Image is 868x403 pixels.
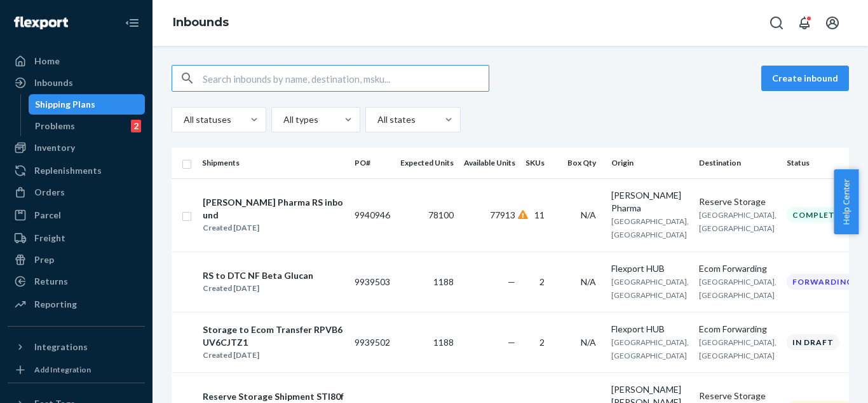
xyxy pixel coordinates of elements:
[25,9,71,20] span: Soporte
[163,4,239,41] ol: breadcrumbs
[8,160,145,181] a: Replenishments
[34,55,60,67] div: Home
[606,148,694,178] th: Origin
[349,148,395,178] th: PO#
[203,196,344,222] div: [PERSON_NAME] Pharma RS inbound
[433,276,454,287] span: 1188
[34,298,77,311] div: Reporting
[490,209,515,220] span: 77913
[433,337,454,348] span: 1188
[131,120,141,132] div: 2
[787,274,858,290] div: Forwarding
[8,138,145,158] a: Inventory
[581,209,596,220] span: N/A
[34,76,73,89] div: Inbounds
[34,141,75,154] div: Inventory
[8,205,145,225] a: Parcel
[203,269,313,282] div: RS to DTC NF Beta Glucan
[35,98,95,111] div: Shipping Plans
[611,277,689,300] span: [GEOGRAPHIC_DATA], [GEOGRAPHIC_DATA]
[34,186,65,199] div: Orders
[611,216,689,239] span: [GEOGRAPHIC_DATA], [GEOGRAPHIC_DATA]
[611,337,689,360] span: [GEOGRAPHIC_DATA], [GEOGRAPHIC_DATA]
[29,116,146,136] a: Problems2
[203,323,344,349] div: Storage to Ecom Transfer RPVB6UV6CJTZ1
[534,209,545,220] span: 11
[611,262,689,275] div: Flexport HUB
[459,148,520,178] th: Available Units
[14,17,68,29] img: Flexport logo
[428,209,454,220] span: 78100
[8,182,145,202] a: Orders
[8,294,145,315] a: Reporting
[8,250,145,270] a: Prep
[508,276,515,287] span: —
[203,66,489,91] input: Search inbounds by name, destination, msku...
[694,148,782,178] th: Destination
[508,337,515,348] span: —
[282,113,283,126] input: All types
[203,349,344,362] div: Created [DATE]
[197,148,349,178] th: Shipments
[8,73,145,93] a: Inbounds
[611,323,689,336] div: Flexport HUB
[834,169,858,234] button: Help Center
[699,277,776,300] span: [GEOGRAPHIC_DATA], [GEOGRAPHIC_DATA]
[376,113,377,126] input: All states
[581,276,596,287] span: N/A
[349,312,395,372] td: 9939502
[203,222,344,234] div: Created [DATE]
[34,164,102,177] div: Replenishments
[34,364,91,375] div: Add Integration
[699,323,776,336] div: Ecom Forwarding
[581,337,596,348] span: N/A
[611,189,689,215] div: [PERSON_NAME] Pharma
[8,362,145,378] a: Add Integration
[8,228,145,248] a: Freight
[520,148,555,178] th: SKUs
[761,66,849,91] button: Create inbound
[34,253,54,266] div: Prep
[699,337,776,360] span: [GEOGRAPHIC_DATA], [GEOGRAPHIC_DATA]
[119,10,145,36] button: Close Navigation
[173,15,229,29] a: Inbounds
[787,207,852,223] div: Completed
[699,210,776,233] span: [GEOGRAPHIC_DATA], [GEOGRAPHIC_DATA]
[34,232,65,244] div: Freight
[787,334,839,350] div: In draft
[699,390,776,402] div: Reserve Storage
[349,178,395,251] td: 9940946
[699,195,776,208] div: Reserve Storage
[349,251,395,312] td: 9939503
[182,113,184,126] input: All statuses
[34,275,68,288] div: Returns
[395,148,459,178] th: Expected Units
[699,262,776,275] div: Ecom Forwarding
[792,10,817,36] button: Open notifications
[29,94,146,115] a: Shipping Plans
[555,148,606,178] th: Box Qty
[35,120,75,132] div: Problems
[8,271,145,292] a: Returns
[34,209,61,222] div: Parcel
[539,276,545,287] span: 2
[8,337,145,357] button: Integrations
[820,10,845,36] button: Open account menu
[203,282,313,295] div: Created [DATE]
[764,10,789,36] button: Open Search Box
[539,337,545,348] span: 2
[34,341,88,353] div: Integrations
[8,51,145,71] a: Home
